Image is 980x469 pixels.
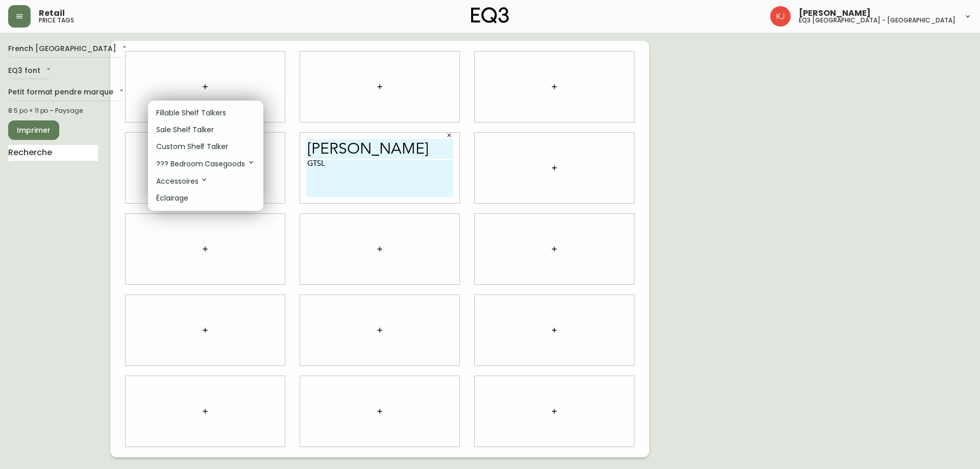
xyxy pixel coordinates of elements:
p: Éclairage [156,193,188,204]
p: Sale Shelf Talker [156,125,214,135]
p: Custom Shelf Talker [156,141,228,152]
p: Accessoires [156,176,208,187]
p: ??? Bedroom Casegoods [156,158,255,169]
p: Fillable Shelf Talkers [156,108,226,118]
